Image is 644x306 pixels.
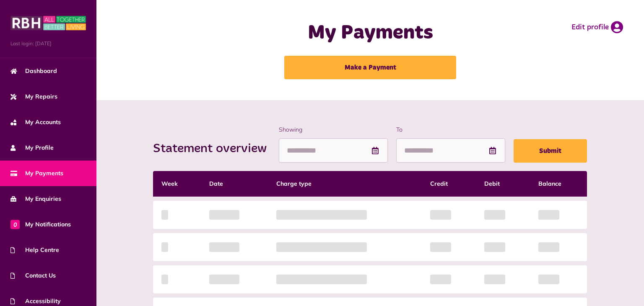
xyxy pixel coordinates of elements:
[242,21,499,45] h1: My Payments
[10,118,61,127] span: My Accounts
[10,92,57,101] span: My Repairs
[10,220,20,229] span: 0
[284,56,456,79] a: Make a Payment
[10,271,56,280] span: Contact Us
[10,297,61,306] span: Accessibility
[10,246,59,254] span: Help Centre
[571,21,623,34] a: Edit profile
[10,40,86,47] span: Last login: [DATE]
[10,220,71,229] span: My Notifications
[10,67,57,75] span: Dashboard
[10,15,86,31] img: MyRBH
[10,169,63,178] span: My Payments
[10,194,61,203] span: My Enquiries
[10,143,54,152] span: My Profile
